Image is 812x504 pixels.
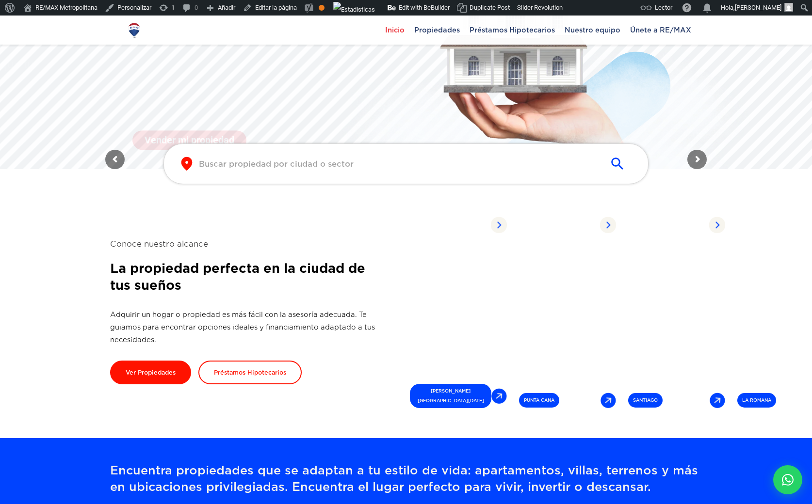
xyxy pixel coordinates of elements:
[410,214,490,236] span: Propiedades listadas
[198,361,302,384] a: Préstamos Hipotecarios
[380,16,409,45] a: Inicio
[628,393,663,408] span: SANTIAGO
[709,217,725,233] img: Arrow Right
[110,361,191,384] a: Ver Propiedades
[410,384,491,408] span: [PERSON_NAME][GEOGRAPHIC_DATA][DATE]
[406,208,503,414] div: 3 / 6
[380,23,409,37] span: Inicio
[319,5,325,11] div: Aceptable
[628,214,709,236] span: Propiedades listadas
[465,16,560,45] a: Préstamos Hipotecarios
[517,4,563,11] span: Slider Revolution
[600,217,616,233] img: Arrow Right
[110,462,702,495] p: Encuentra propiedades que se adaptan a tu estilo de vida
[110,260,382,294] h2: La propiedad perfecta en la ciudad de tus sueños
[625,23,696,37] span: Únete a RE/MAX
[409,23,465,37] span: Propiedades
[625,16,696,45] a: Únete a RE/MAX
[519,214,600,236] span: Propiedades listadas
[710,393,725,408] img: Arrow Right
[560,16,625,45] a: Nuestro equipo
[409,16,465,45] a: Propiedades
[601,393,616,408] img: Arrow Right
[491,388,507,404] img: Arrow Right
[110,308,382,346] p: Adquirir un hogar o propiedad es más fácil con la asesoría adecuada. Te guiamos para encontrar op...
[519,393,559,408] span: PUNTA CANA
[560,23,625,37] span: Nuestro equipo
[333,2,375,17] img: Visitas de 48 horas. Haz clic para ver más estadísticas del sitio.
[126,22,143,39] img: Logo de REMAX
[515,208,620,414] a: Propiedades listadas Arrow Right PUNTA CANA Arrow Right
[199,158,598,170] input: Buscar propiedad por ciudad o sector
[126,16,143,45] a: RE/MAX Metropolitana
[515,208,612,414] div: 4 / 6
[406,208,511,414] a: Propiedades listadas Arrow Right [PERSON_NAME][GEOGRAPHIC_DATA][DATE] Arrow Right
[624,208,729,414] a: Propiedades listadas Arrow Right SANTIAGO Arrow Right
[737,393,776,408] span: LA ROMANA
[735,4,781,11] span: [PERSON_NAME]
[624,208,721,414] div: 5 / 6
[465,23,560,37] span: Préstamos Hipotecarios
[490,217,507,233] img: Arrow Right
[110,238,382,250] span: Conoce nuestro alcance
